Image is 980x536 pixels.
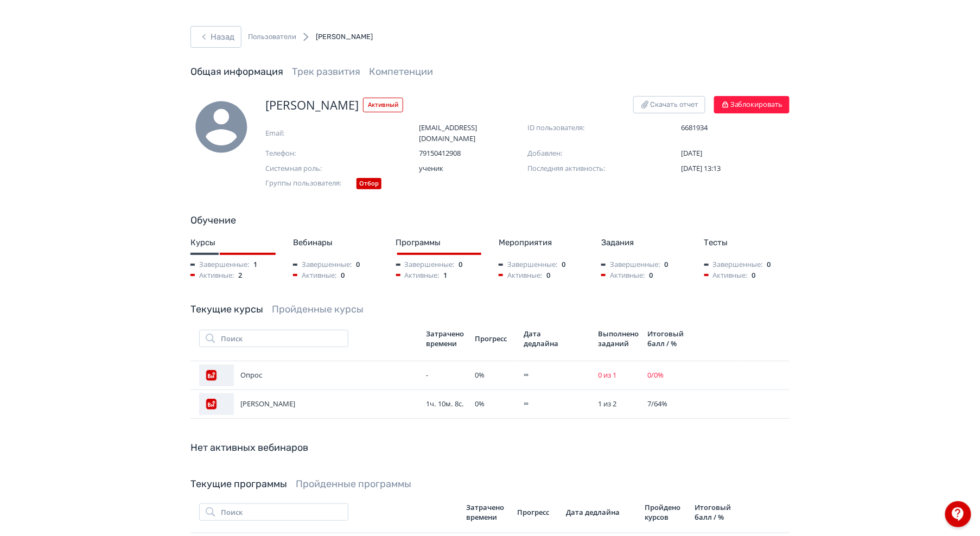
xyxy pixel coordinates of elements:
span: Телефон: [265,148,374,159]
span: Завершенные: [293,259,352,270]
button: Скачать отчет [633,96,705,113]
span: Группы пользователя: [265,178,352,192]
span: Завершенные: [396,259,455,270]
span: 0 [562,259,565,270]
span: Добавлен: [527,148,636,159]
div: Задания [601,237,686,249]
div: ∞ [524,399,589,410]
div: Курсы [190,237,276,249]
span: Активный [363,98,403,112]
div: Отбор [357,178,381,189]
span: 0 [356,259,360,270]
span: Активные: [499,270,542,281]
span: [EMAIL_ADDRESS][DOMAIN_NAME] [419,123,527,144]
a: Пользователи [248,31,296,42]
div: Пройдено курсов [645,502,686,522]
div: - [427,370,467,381]
span: 10м. [438,399,453,409]
span: 0 [341,270,345,281]
span: 0 [546,270,550,281]
span: Активные: [601,270,645,281]
a: Текущие программы [190,478,287,490]
span: [DATE] 13:13 [681,163,721,173]
div: Тесты [704,237,790,249]
div: Программы [396,237,481,249]
span: Последняя активность: [527,163,636,174]
span: Завершенные: [601,259,660,270]
span: 7 / 64 % [647,399,667,409]
span: [PERSON_NAME] [316,33,373,41]
span: 1 из 2 [598,399,616,409]
span: 0 % [475,399,485,409]
span: 2 [238,270,242,281]
div: Выполнено заданий [598,329,639,348]
span: ученик [419,163,527,174]
span: 0 [649,270,653,281]
div: Итоговый балл / % [647,329,688,348]
div: Затрачено времени [427,329,467,348]
div: Мероприятия [499,237,584,249]
span: Завершенные: [190,259,249,270]
span: Активные: [190,270,234,281]
div: Дата дедлайна [567,507,637,517]
a: Пройденные программы [296,478,411,490]
a: Текущие курсы [190,303,263,315]
button: Заблокировать [714,96,790,113]
a: Трек развития [292,66,360,78]
div: ∞ [524,370,589,381]
span: 8с. [455,399,463,409]
span: 1 [444,270,448,281]
a: Общая информация [190,66,283,78]
a: Пройденные курсы [272,303,364,315]
span: [DATE] [681,148,702,158]
span: 0 % [475,370,485,380]
span: 1 [253,259,257,270]
span: 0 из 1 [598,370,616,380]
span: Активные: [293,270,336,281]
div: Прогресс [518,507,558,517]
div: [PERSON_NAME] [199,393,418,415]
span: 79150412908 [419,148,527,159]
a: Компетенции [369,66,433,78]
div: Нет активных вебинаров [190,441,790,455]
span: Активные: [704,270,748,281]
div: Затрачено времени [466,502,509,522]
div: Обучение [190,213,790,228]
span: Завершенные: [499,259,557,270]
span: 0 / 0 % [647,370,664,380]
span: [PERSON_NAME] [265,96,359,114]
span: Активные: [396,270,440,281]
span: Email: [265,128,374,139]
span: 1ч. [427,399,436,409]
span: 0 [459,259,463,270]
div: Итоговый балл / % [695,502,736,522]
span: ID пользователя: [527,123,636,133]
span: Системная роль: [265,163,374,174]
div: Вебинары [293,237,378,249]
span: 6681934 [681,123,790,133]
div: Прогресс [475,334,516,343]
span: 0 [664,259,668,270]
div: Дата дедлайна [524,329,562,348]
span: 0 [767,259,771,270]
span: 0 [752,270,756,281]
div: Опрос [199,365,418,386]
span: Завершенные: [704,259,763,270]
button: Назад [190,26,241,48]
